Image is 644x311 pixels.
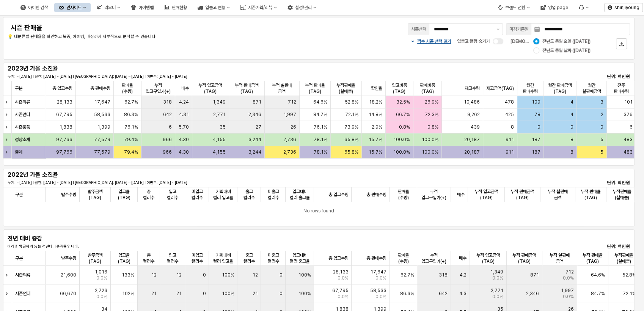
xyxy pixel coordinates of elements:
[90,85,110,91] span: 총 판매수량
[15,291,30,296] strong: 시즌언더
[511,124,514,130] span: 8
[61,255,76,261] span: 발주수량
[580,252,605,264] span: 누적 판매율(TAG)
[283,3,321,12] button: 설정/관리
[252,272,258,278] span: 12
[221,291,234,297] span: 100%
[417,38,451,44] p: 짝수 시즌 선택 열기
[303,82,327,94] span: 누적 판매율(TAG)
[61,272,76,278] span: 21,600
[624,149,633,155] span: 483
[337,294,348,300] span: 0.0%
[126,3,158,12] button: 아이템맵
[16,3,53,12] button: 아이템 검색
[236,3,281,12] div: 시즌기획/리뷰
[3,96,13,108] div: Expand row
[8,235,112,242] h5: 전년 대비 증감
[542,38,591,44] span: 전년도 동일 요일 ([DATE])
[240,188,258,201] span: 출고 컬러수
[163,252,182,264] span: 입고 컬러수
[3,266,13,284] div: Expand row
[60,124,72,130] span: 1,838
[591,272,605,278] span: 64.6%
[609,188,634,201] span: 누적판매율(실매출)
[580,82,603,94] span: 월간 실판매금액
[493,3,534,12] div: 브랜드 전환
[124,99,138,105] span: 62.7%
[291,124,296,130] span: 26
[344,149,358,155] span: 65.8%
[8,65,112,72] h5: 2023년 가을 소진율
[283,137,296,143] span: 2,736
[28,5,48,10] div: 아이템 검색
[179,112,189,118] span: 4.31
[505,99,514,105] span: 478
[411,25,426,33] div: 시즌선택
[94,99,110,105] span: 17,647
[122,272,134,278] span: 133%
[313,99,327,105] span: 64.6%
[536,3,573,12] button: 영업 page
[232,82,261,94] span: 누적 판매금액(TAG)
[60,291,76,297] span: 66,670
[203,291,206,297] span: 0
[3,121,13,133] div: Expand row
[369,112,382,118] span: 14.8%
[425,99,439,105] span: 26.9%
[464,99,480,105] span: 10,486
[179,99,189,105] span: 4.24
[570,99,573,105] span: 4
[526,291,539,297] span: 2,346
[578,243,630,250] p: 단위: 백만원
[213,137,226,143] span: 4,155
[151,291,157,297] span: 21
[457,192,465,198] span: 배수
[193,3,234,12] button: 입출고 현황
[54,3,91,12] div: 인사이트
[3,146,13,158] div: Expand row
[15,85,23,91] span: 구분
[543,188,572,201] span: 누적 실판매 금액
[370,269,386,275] span: 17,647
[366,192,386,198] span: 총 판매수량
[15,112,30,117] strong: 시즌언더
[534,112,540,118] span: 78
[114,188,134,201] span: 입고율(TAG)
[542,47,591,53] span: 전년도 동일 날짜 ([DATE])
[52,85,72,91] span: 총 입고수량
[141,188,157,201] span: 총 컬러수
[570,149,573,155] span: 8
[8,180,423,185] p: 누계: ~ [DATE] | 월간: [DATE] ~ [DATE] | [GEOGRAPHIC_DATA]: [DATE] ~ [DATE] | 이번주: [DATE] ~ [DATE]
[393,188,414,201] span: 판매율(수량)
[548,5,568,10] div: 영업 page
[298,291,311,297] span: 100%
[213,99,226,105] span: 1,349
[506,112,514,118] span: 425
[600,99,603,105] span: 3
[220,124,226,130] span: 35
[314,124,327,130] span: 76.1%
[179,124,189,130] span: 5.70
[97,124,110,130] span: 1,399
[83,252,107,264] span: 발주금액(TAG)
[624,99,633,105] span: 101
[289,188,311,201] span: 입고대비 컬러 출고율
[459,291,467,297] span: 4.3
[283,149,296,155] span: 2,736
[332,287,348,294] span: 67,795
[393,137,410,143] span: 100.0%
[345,99,358,105] span: 52.8%
[15,99,30,105] strong: 시즌의류
[205,5,225,10] div: 입출고 현황
[578,179,630,186] p: 단위: 백만원
[95,287,107,294] span: 2,723
[578,73,630,80] p: 단위: 백만원
[104,5,116,10] div: 리오더
[561,287,574,294] span: 1,997
[509,25,528,33] div: 마감기준일
[416,82,438,94] span: 판매비중(TAG)
[545,252,574,264] span: 누적 실판매 금액
[574,3,593,12] div: Menu item 6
